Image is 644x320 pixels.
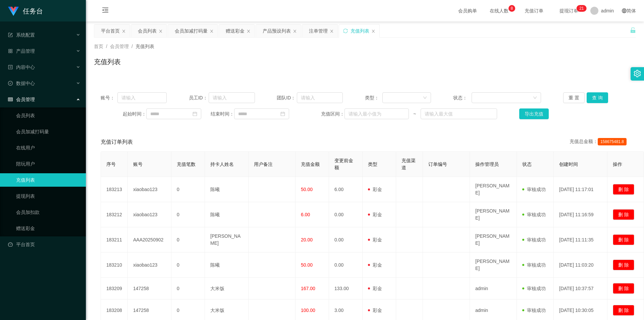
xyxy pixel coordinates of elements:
[128,202,171,227] td: xiaobao123
[16,173,80,187] a: 充值列表
[570,138,629,146] div: 充值总金额：
[329,278,363,300] td: 133.00
[8,64,35,70] span: 内容中心
[277,94,297,101] span: 团队ID：
[301,308,315,313] span: 100.00
[511,5,513,12] p: 8
[205,278,249,300] td: 大米饭
[329,253,363,278] td: 0.00
[371,29,375,33] i: 图标: close
[175,25,208,37] div: 会员加减打码量
[344,108,409,119] input: 请输入最小值为
[16,205,80,219] a: 会员加扣款
[453,94,472,101] span: 状态：
[470,177,517,202] td: [PERSON_NAME]
[368,262,382,268] span: 彩金
[351,25,369,37] div: 充值列表
[522,162,532,167] span: 状态
[171,177,205,202] td: 0
[329,177,363,202] td: 6.00
[613,283,634,294] button: 删 除
[630,27,636,33] i: 图标: unlock
[247,29,251,33] i: 图标: close
[211,110,234,118] span: 结束时间：
[193,111,197,116] i: 图标: calendar
[293,29,297,33] i: 图标: close
[8,81,13,86] i: 图标: check-circle-o
[321,110,344,118] span: 充值区间：
[475,162,499,167] span: 操作管理员
[16,141,80,154] a: 在线用户
[521,8,547,13] span: 充值订单
[8,33,13,37] i: 图标: form
[577,5,586,12] sup: 21
[301,212,310,217] span: 6.00
[171,202,205,227] td: 0
[205,253,249,278] td: 陈曦
[8,49,13,53] i: 图标: appstore-o
[470,227,517,253] td: [PERSON_NAME]
[136,44,154,49] span: 充值列表
[343,29,348,33] i: 图标: sync
[16,125,80,138] a: 会员加减打码量
[587,92,608,103] button: 查 询
[423,96,427,100] i: 图标: down
[280,111,285,116] i: 图标: calendar
[428,162,447,167] span: 订单编号
[101,278,128,300] td: 183209
[582,5,584,12] p: 1
[368,212,382,217] span: 彩金
[554,202,607,227] td: [DATE] 11:16:59
[522,286,546,291] span: 审核成功
[522,212,546,217] span: 审核成功
[301,237,313,242] span: 20.00
[177,162,196,167] span: 充值笔数
[309,25,328,37] div: 注单管理
[159,29,163,33] i: 图标: close
[101,202,128,227] td: 183212
[8,48,35,54] span: 产品管理
[94,44,103,49] span: 首页
[368,286,382,291] span: 彩金
[522,187,546,192] span: 审核成功
[613,162,622,167] span: 操作
[579,5,582,12] p: 2
[16,189,80,203] a: 提现列表
[106,162,116,167] span: 序号
[101,25,120,37] div: 平台首页
[634,70,641,77] i: 图标: setting
[128,278,171,300] td: 147258
[508,5,515,12] sup: 8
[8,7,19,16] img: logo.9652507e.png
[368,162,377,167] span: 类型
[368,237,382,242] span: 彩金
[522,308,546,313] span: 审核成功
[101,94,117,101] span: 账号：
[189,94,209,101] span: 员工ID：
[8,65,13,70] i: 图标: profile
[209,92,255,103] input: 请输入
[297,92,343,103] input: 请输入
[409,110,420,118] span: ~
[205,177,249,202] td: 陈曦
[334,158,353,170] span: 变更前金额
[556,8,582,13] span: 提现订单
[123,110,146,118] span: 起始时间：
[106,44,107,49] span: /
[8,97,35,102] span: 会员管理
[368,308,382,313] span: 彩金
[210,162,234,167] span: 持卡人姓名
[101,177,128,202] td: 183213
[301,162,320,167] span: 充值金额
[301,262,313,268] span: 50.00
[330,29,334,33] i: 图标: close
[205,202,249,227] td: 陈曦
[128,177,171,202] td: xiaobao123
[554,253,607,278] td: [DATE] 11:03:20
[128,253,171,278] td: xiaobao123
[8,32,35,38] span: 系统配置
[301,286,315,291] span: 167.00
[365,94,382,101] span: 类型：
[368,187,382,192] span: 彩金
[613,184,634,195] button: 删 除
